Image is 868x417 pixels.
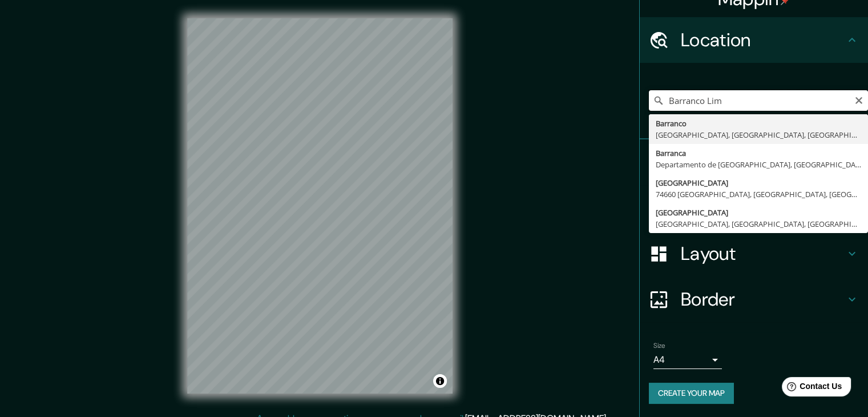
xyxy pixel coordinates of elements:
div: [GEOGRAPHIC_DATA] [656,207,861,218]
div: [GEOGRAPHIC_DATA], [GEOGRAPHIC_DATA], [GEOGRAPHIC_DATA] [656,129,861,141]
div: 74660 [GEOGRAPHIC_DATA], [GEOGRAPHIC_DATA], [GEOGRAPHIC_DATA] [656,189,861,200]
div: Style [640,185,868,231]
input: Pick your city or area [649,90,868,111]
canvas: Map [187,18,453,394]
div: [GEOGRAPHIC_DATA], [GEOGRAPHIC_DATA], [GEOGRAPHIC_DATA] [656,218,861,230]
div: [GEOGRAPHIC_DATA] [656,177,861,189]
h4: Layout [681,242,845,265]
div: Pins [640,139,868,185]
div: A4 [653,351,722,369]
div: Departamento de [GEOGRAPHIC_DATA], [GEOGRAPHIC_DATA] [656,159,861,170]
button: Create your map [649,383,734,404]
div: Border [640,276,868,322]
div: Location [640,17,868,63]
h4: Border [681,288,845,311]
button: Clear [854,94,863,105]
div: Barranco [656,118,861,129]
label: Size [653,341,665,351]
div: Barranca [656,147,861,159]
h4: Location [681,29,845,51]
button: Toggle attribution [433,374,447,388]
div: Layout [640,231,868,276]
iframe: Help widget launcher [766,372,855,404]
